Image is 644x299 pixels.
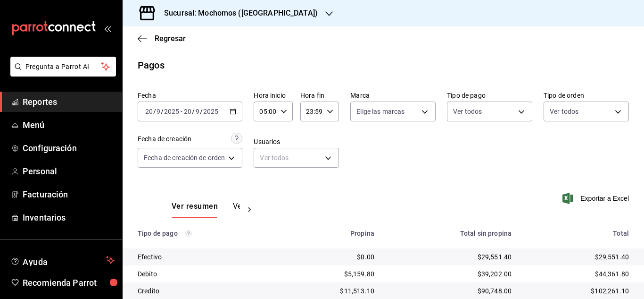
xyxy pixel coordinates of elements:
[447,92,532,99] label: Tipo de pago
[23,95,115,108] span: Reportes
[389,252,512,262] div: $29,551.40
[153,108,156,115] span: /
[25,62,101,72] span: Pregunta a Parrot AI
[200,108,203,115] span: /
[181,108,182,115] span: -
[185,230,192,237] svg: Los pagos realizados con Pay y otras terminales son montos brutos.
[527,230,629,237] div: Total
[203,108,219,115] input: ----
[550,107,578,116] span: Ver todos
[7,68,116,78] a: Pregunta a Parrot AI
[10,57,116,77] button: Pregunta a Parrot AI
[138,92,242,99] label: Fecha
[138,134,191,144] div: Fecha de creación
[564,193,629,204] button: Exportar a Excel
[356,107,405,116] span: Elige las marcas
[23,119,115,131] span: Menú
[104,25,111,32] button: open_drawer_menu
[527,269,629,279] div: $44,361.80
[453,107,482,116] span: Ver todos
[192,108,195,115] span: /
[254,138,339,145] label: Usuarios
[164,108,180,115] input: ----
[527,286,629,296] div: $102,261.10
[23,211,115,224] span: Inventarios
[23,142,115,154] span: Configuración
[389,230,512,237] div: Total sin propina
[172,202,240,218] div: navigation tabs
[389,269,512,279] div: $39,202.00
[172,202,218,218] button: Ver resumen
[138,269,273,279] div: Debito
[300,92,339,99] label: Hora fin
[156,108,161,115] input: --
[233,202,268,218] button: Ver pagos
[23,188,115,201] span: Facturación
[138,58,165,72] div: Pagos
[161,108,164,115] span: /
[288,269,374,279] div: $5,159.80
[138,230,273,237] div: Tipo de pago
[157,8,318,19] h3: Sucursal: Mochomos ([GEOGRAPHIC_DATA])
[155,34,186,43] span: Regresar
[23,165,115,178] span: Personal
[183,108,192,115] input: --
[138,252,273,262] div: Efectivo
[23,276,115,289] span: Recomienda Parrot
[527,252,629,262] div: $29,551.40
[138,286,273,296] div: Credito
[288,286,374,296] div: $11,513.10
[23,255,102,266] span: Ayuda
[138,34,186,43] button: Regresar
[145,108,153,115] input: --
[288,252,374,262] div: $0.00
[544,92,629,99] label: Tipo de orden
[389,286,512,296] div: $90,748.00
[254,148,339,168] div: Ver todos
[254,92,292,99] label: Hora inicio
[195,108,200,115] input: --
[144,153,225,162] span: Fecha de creación de orden
[350,92,436,99] label: Marca
[288,230,374,237] div: Propina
